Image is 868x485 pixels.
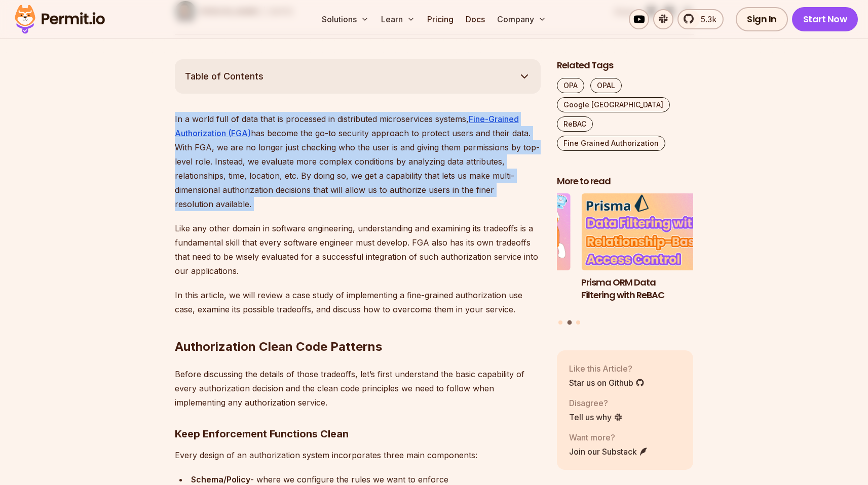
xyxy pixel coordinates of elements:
[434,276,571,302] h3: Why JWTs Can’t Handle AI Agent Access
[191,474,250,484] strong: Schema/Policy
[590,78,622,93] a: OPAL
[792,7,858,31] a: Start Now
[175,112,541,211] p: In a world full of data that is processed in distributed microservices systems, has become the go...
[569,431,648,443] p: Want more?
[493,9,550,29] button: Company
[567,320,572,325] button: Go to slide 2
[736,7,788,31] a: Sign In
[557,78,584,93] a: OPA
[175,59,541,94] button: Table of Contents
[462,9,489,29] a: Docs
[576,320,580,325] button: Go to slide 3
[377,9,419,29] button: Learn
[581,276,718,302] h3: Prisma ORM Data Filtering with ReBAC
[175,288,541,316] p: In this article, we will review a case study of implementing a fine-grained authorization use cas...
[175,428,349,440] strong: Keep Enforcement Functions Clean
[175,221,541,278] p: Like any other domain in software engineering, understanding and examining its tradeoffs is a fun...
[175,367,541,410] p: Before discussing the details of those tradeoffs, let’s first understand the basic capability of ...
[581,193,718,314] li: 2 of 3
[695,13,716,25] span: 5.3k
[185,69,263,84] span: Table of Contents
[677,9,724,29] a: 5.3k
[581,193,718,314] a: Prisma ORM Data Filtering with ReBACPrisma ORM Data Filtering with ReBAC
[558,320,562,325] button: Go to slide 1
[569,446,648,458] a: Join our Substack
[569,397,623,409] p: Disagree?
[434,193,571,314] li: 1 of 3
[175,298,541,355] h2: Authorization Clean Code Patterns
[557,175,694,188] h2: More to read
[423,9,458,29] a: Pricing
[318,9,373,29] button: Solutions
[569,362,645,375] p: Like this Article?
[557,116,593,132] a: ReBAC
[581,193,718,270] img: Prisma ORM Data Filtering with ReBAC
[557,59,694,72] h2: Related Tags
[557,136,665,151] a: Fine Grained Authorization
[557,97,670,112] a: Google [GEOGRAPHIC_DATA]
[569,411,623,423] a: Tell us why
[557,193,694,326] div: Posts
[569,377,645,389] a: Star us on Github
[175,448,541,462] p: Every design of an authorization system incorporates three main components:
[175,114,519,138] a: Fine-Grained Authorization (FGA)
[10,2,109,36] img: Permit logo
